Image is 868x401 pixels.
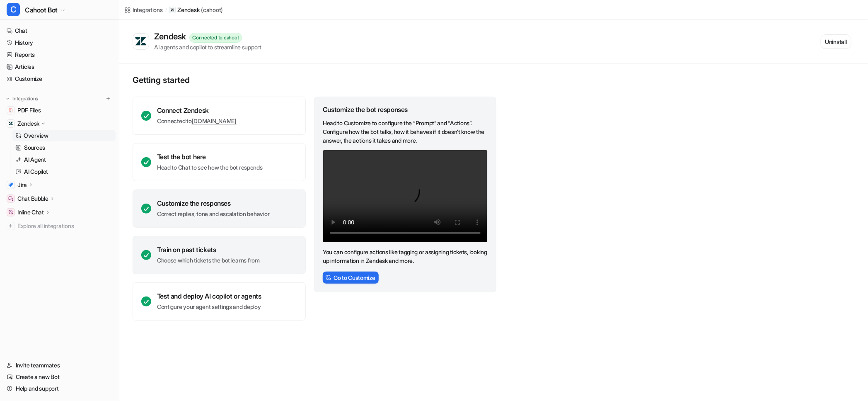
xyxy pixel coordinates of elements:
[177,6,199,14] p: Zendesk
[3,25,116,36] a: Chat
[7,122,159,304] div: eesel says…
[157,153,263,161] div: Test the bot here
[3,220,116,232] a: Explore all integrations
[7,61,159,110] div: rklouda@cahoot.ai says…
[17,119,39,128] p: Zendesk
[8,196,13,201] img: Chat Bubble
[13,248,129,265] div: Hope it helps! ​
[169,6,223,14] a: Zendesk(cahoot)
[12,95,38,102] p: Integrations
[8,182,13,187] img: Jira
[7,254,159,268] textarea: Message…
[3,61,116,73] a: Articles
[105,96,111,102] img: menu_add.svg
[3,37,116,49] a: History
[17,106,41,114] span: PDF Files
[13,272,19,278] button: Emoji picker
[25,4,58,16] span: Cahoot Bot
[124,5,163,14] a: Integrations
[154,43,261,51] div: AI agents and copilot to streamline support
[12,130,116,141] a: Overview
[7,3,20,16] span: C
[3,371,116,383] a: Create a new Bot
[13,143,129,199] div: I’d like to confirm that our engineering team has resolved the issue with the broken link. The ca...
[157,256,260,265] p: Choose which tickets the bot learns from
[157,117,237,125] p: Connected to
[40,4,58,10] h1: eesel
[157,245,260,254] div: Train on past tickets
[145,3,160,18] div: Close
[201,6,223,14] p: ( cahoot )
[12,154,116,165] a: AI Agent
[17,194,48,203] p: Chat Bubble
[154,32,189,41] div: Zendesk
[323,105,488,114] div: Customize the bot responses
[7,50,159,61] div: [DATE]
[323,248,488,265] p: You can configure actions like tagging or assigning tickets, looking up information in Zendesk an...
[7,122,136,286] div: Hi there,​I’d like to confirm that our engineering team has resolved the issue with the broken li...
[8,121,13,126] img: Zendesk
[7,110,159,122] div: [DATE]
[130,3,145,19] button: Home
[36,66,152,98] div: The AI Agents has been working on our current plan. Can you please confirm AI Agents is only supp...
[24,156,46,164] p: AI Agent
[157,210,269,218] p: Correct replies, tone and escalation behavior
[323,119,488,145] p: Head to Customize to configure the “Prompt” and “Actions”. Configure how the bot talks, how it be...
[24,168,48,176] p: AI Copilot
[157,292,261,300] div: Test and deploy AI copilot or agents
[24,131,48,140] p: Overview
[13,199,129,248] div: To clarify, the AI agent is only available on our Business plan. There’s some leeway after moving...
[7,222,15,230] img: explore all integrations
[821,34,851,49] button: Uninstall
[13,126,129,143] div: Hi there, ​
[325,275,331,280] img: CstomizeIcon
[17,208,44,216] p: Inline Chat
[133,5,163,14] div: Integrations
[5,96,11,102] img: expand menu
[24,143,45,152] p: Sources
[323,272,379,284] button: Go to Customize
[53,272,59,278] button: Start recording
[3,360,116,371] a: Invite teammates
[12,166,116,177] a: AI Copilot
[323,150,488,243] video: Your browser does not support the video tag.
[157,303,261,311] p: Configure your agent settings and deploy
[3,49,116,61] a: Reports
[189,33,242,43] div: Connected to cahoot
[12,142,116,153] a: Sources
[157,199,269,207] div: Customize the responses
[30,61,159,103] div: The AI Agents has been working on our current plan. Can you please confirm AI Agents is only supp...
[157,106,237,114] div: Connect Zendesk
[5,3,21,19] button: go back
[142,268,155,282] button: Send a message…
[40,10,77,19] p: Active 6h ago
[135,36,147,46] img: Zendesk logo
[24,5,37,18] img: Profile image for eesel
[17,181,27,189] p: Jira
[3,73,116,85] a: Customize
[3,95,41,103] button: Integrations
[39,272,46,278] button: Upload attachment
[3,383,116,394] a: Help and support
[133,75,497,85] p: Getting started
[157,163,263,172] p: Head to Chat to see how the bot responds
[8,210,13,215] img: Inline Chat
[3,105,116,116] a: PDF FilesPDF Files
[26,272,33,278] button: Gif picker
[192,117,237,124] a: [DOMAIN_NAME]
[165,6,167,14] span: /
[17,219,112,233] span: Explore all integrations
[8,108,13,113] img: PDF Files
